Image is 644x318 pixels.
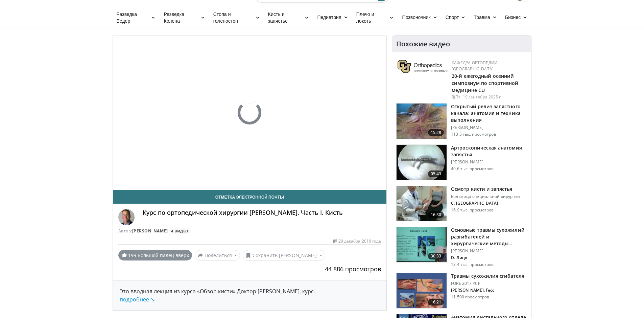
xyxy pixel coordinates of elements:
[474,14,490,21] ya-tr-span: Травма
[317,14,341,21] ya-tr-span: Педиатрия
[451,207,494,213] ya-tr-span: 16,9 тыс. просмотров
[171,228,189,233] ya-tr-span: 4 Видео
[451,287,494,293] ya-tr-span: [PERSON_NAME]. Гесс
[118,250,192,260] a: 199 Большой палец вверх
[397,186,447,221] img: 1179008b-ca21-4077-ae36-f19d7042cd10.150x105_q85_crop-smart_upscale.jpg
[215,194,284,200] ya-tr-span: Отметка электронной почты
[398,10,442,24] a: Позвоночник
[128,252,136,258] ya-tr-span: 199
[451,294,489,300] ya-tr-span: 11 500 просмотров
[451,186,512,192] ya-tr-span: Осмотр кисти и запястья
[451,248,483,254] ya-tr-span: [PERSON_NAME]
[428,171,444,177] span: 05:43
[209,11,264,24] a: Стопа и голеностоп
[396,273,527,309] a: 16:21 Травмы сухожилия сгибателя FORE 2017 PCP [PERSON_NAME]. Гесс 11 500 просмотров
[451,262,494,267] ya-tr-span: 13,4 тыс. просмотров
[132,228,168,234] a: [PERSON_NAME]
[397,273,447,308] img: 7006d695-e87b-44ca-8282-580cfbaead39.150x105_q85_crop-smart_upscale.jpg
[160,11,209,24] a: Разведка Колена
[396,144,527,180] a: 05:43 Артроскопическая анатомия запястья [PERSON_NAME] 40,6 тыс. просмотров
[243,250,325,261] button: Сохранить [PERSON_NAME]
[451,124,483,130] ya-tr-span: [PERSON_NAME]
[398,60,448,73] img: 355603a8-37da-49b6-856f-e00d7e9307d3.png.150x105_q85_autocrop_double_scale_upscale_version-0.2.png
[118,209,135,225] img: Аватар
[451,273,524,279] ya-tr-span: Травмы сухожилия сгибателя
[313,10,352,24] a: Педиатрия
[451,227,525,253] ya-tr-span: Основные травмы сухожилий разгибателей и хирургические методы лечения
[451,280,480,286] ya-tr-span: FORE 2017 PCP
[264,11,313,24] a: Кисть и запястье
[451,194,520,199] ya-tr-span: Больница специальной хирургии
[138,252,189,258] ya-tr-span: Большой палец вверх
[164,11,198,24] ya-tr-span: Разведка Колена
[451,103,521,123] ya-tr-span: Открытый релиз запястного канала: анатомия и техника выполнения
[356,11,387,24] ya-tr-span: Плечо и локоть
[451,200,498,206] ya-tr-span: С. [GEOGRAPHIC_DATA]
[113,36,387,190] video-js: Video Player
[451,144,522,158] ya-tr-span: Артроскопическая анатомия запястья
[428,253,444,259] span: 30:33
[505,14,521,21] ya-tr-span: Бизнес
[237,288,314,295] ya-tr-span: Доктор [PERSON_NAME], курс
[442,10,470,24] a: Спорт
[396,186,527,222] a: 16:30 Осмотр кисти и запястья Больница специальной хирургии С. [GEOGRAPHIC_DATA] 16,9 тыс. просмо...
[195,250,240,261] button: Поделиться
[352,11,398,24] a: Плечо и локоть
[428,211,444,218] span: 16:30
[169,228,191,234] a: 4 Видео
[501,10,531,24] a: Бизнес
[113,190,387,204] a: Отметка электронной почты
[397,227,447,262] img: bed40874-ca21-42dc-8a42-d9b09b7d8d58.150x105_q85_crop-smart_upscale.jpg
[325,265,381,273] ya-tr-span: 44 886 просмотров
[452,73,518,93] a: 20-й ежегодный осенний симпозиум по спортивной медицине CU
[143,208,343,217] ya-tr-span: Курс по ортопедической хирургии [PERSON_NAME]. Часть I. Кисть
[451,255,467,260] ya-tr-span: D. Лицо
[451,131,496,137] ya-tr-span: 113,5 тыс. просмотров
[397,145,447,180] img: a6f1be81-36ec-4e38-ae6b-7e5798b3883c.150x105_q85_crop-smart_upscale.jpg
[397,104,447,139] img: Bindra_-_open_carpal_tunnel_2.png.150x105_q85_crop-smart_upscale.jpg
[120,296,155,303] a: подробнее ↘
[253,252,317,259] ya-tr-span: Сохранить [PERSON_NAME]
[428,299,444,305] span: 16:21
[117,11,149,24] ya-tr-span: Разведка Бедер
[314,288,318,295] ya-tr-span: ...
[396,103,527,139] a: 15:28 Открытый релиз запястного канала: анатомия и техника выполнения [PERSON_NAME] 113,5 тыс. пр...
[470,10,501,24] a: Травма
[120,288,237,295] ya-tr-span: Это вводная лекция из курса «Обзор кисти».
[452,60,497,72] a: Кафедра ортопедии [GEOGRAPHIC_DATA]
[396,227,527,267] a: 30:33 Основные травмы сухожилий разгибателей и хирургические методы лечения [PERSON_NAME] D. Лицо...
[205,252,232,259] ya-tr-span: Поделиться
[213,11,253,24] ya-tr-span: Стопа и голеностоп
[455,94,502,100] ya-tr-span: Пт, 19 сентября 2025 г.
[451,159,483,165] ya-tr-span: [PERSON_NAME]
[338,238,381,244] ya-tr-span: 20 декабря 2010 года
[118,228,132,234] ya-tr-span: Автор:
[428,129,444,136] span: 15:28
[402,14,431,21] ya-tr-span: Позвоночник
[396,39,450,48] ya-tr-span: Похожие видео
[446,14,459,21] ya-tr-span: Спорт
[113,11,160,24] a: Разведка Бедер
[268,11,303,24] ya-tr-span: Кисть и запястье
[451,166,494,172] ya-tr-span: 40,6 тыс. просмотров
